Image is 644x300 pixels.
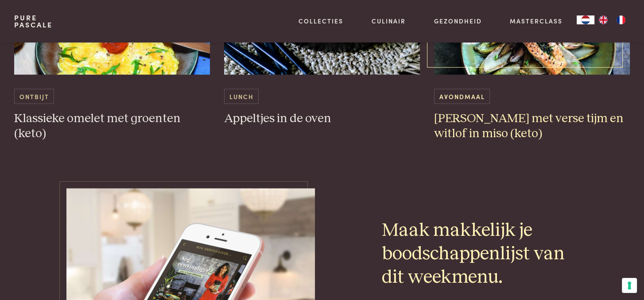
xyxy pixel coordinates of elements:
[14,111,210,142] h3: Klassieke omelet met groenten (keto)
[299,16,343,26] a: Collecties
[577,15,594,24] a: NL
[510,16,563,26] a: Masterclass
[14,89,54,104] span: Ontbijt
[622,278,637,293] button: Uw voorkeuren voor toestemming voor trackingtechnologieën
[372,16,406,26] a: Culinair
[381,219,577,289] h2: Maak makkelijk je boodschappenlijst van dit weekmenu.
[594,15,630,24] ul: Language list
[612,15,630,24] a: FR
[434,89,490,104] span: Avondmaal
[224,89,259,104] span: Lunch
[594,15,612,24] a: EN
[224,111,420,127] h3: Appeltjes in de oven
[577,15,630,24] aside: Language selected: Nederlands
[434,16,482,26] a: Gezondheid
[14,14,53,28] a: PurePascale
[434,111,630,142] h3: [PERSON_NAME] met verse tijm en witlof in miso (keto)
[577,15,594,24] div: Language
